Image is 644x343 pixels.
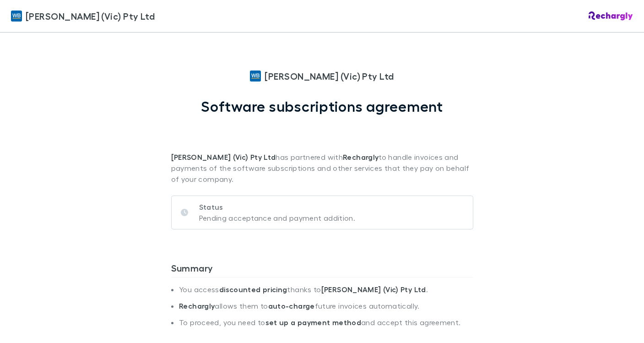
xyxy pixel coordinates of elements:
li: You access thanks to . [179,285,473,301]
strong: Rechargly [343,152,379,162]
h1: Software subscriptions agreement [201,98,443,115]
strong: discounted pricing [219,285,287,294]
p: has partnered with to handle invoices and payments of the software subscriptions and other servic... [171,115,473,185]
li: To proceed, you need to and accept this agreement. [179,318,473,334]
img: Rechargly Logo [589,11,633,21]
p: Status [199,201,356,212]
img: William Buck (Vic) Pty Ltd's Logo [250,71,261,82]
li: allows them to future invoices automatically. [179,301,473,318]
p: Pending acceptance and payment addition. [199,212,356,223]
span: [PERSON_NAME] (Vic) Pty Ltd [26,9,155,23]
strong: [PERSON_NAME] (Vic) Pty Ltd [171,152,276,162]
strong: set up a payment method [265,318,361,327]
h3: Summary [171,262,473,277]
img: William Buck (Vic) Pty Ltd's Logo [11,11,22,22]
span: [PERSON_NAME] (Vic) Pty Ltd [265,69,394,83]
strong: [PERSON_NAME] (Vic) Pty Ltd [321,285,426,294]
strong: Rechargly [179,301,215,310]
strong: auto-charge [268,301,315,310]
